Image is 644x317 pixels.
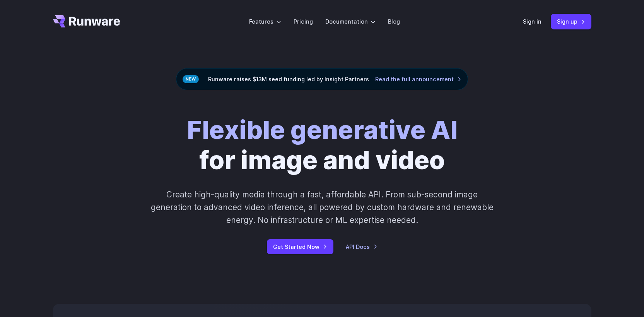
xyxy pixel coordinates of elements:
a: Go to / [53,15,120,27]
strong: Flexible generative AI [187,115,458,145]
a: Blog [388,17,400,26]
a: Sign up [551,14,591,29]
a: Read the full announcement [375,75,461,84]
label: Documentation [325,17,376,26]
a: Pricing [294,17,313,26]
label: Features [249,17,281,26]
a: Get Started Now [267,239,333,254]
a: Sign in [523,17,542,26]
div: Runware raises $13M seed funding led by Insight Partners [176,68,468,90]
p: Create high-quality media through a fast, affordable API. From sub-second image generation to adv... [150,188,494,227]
a: API Docs [346,242,378,251]
h1: for image and video [187,115,458,176]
